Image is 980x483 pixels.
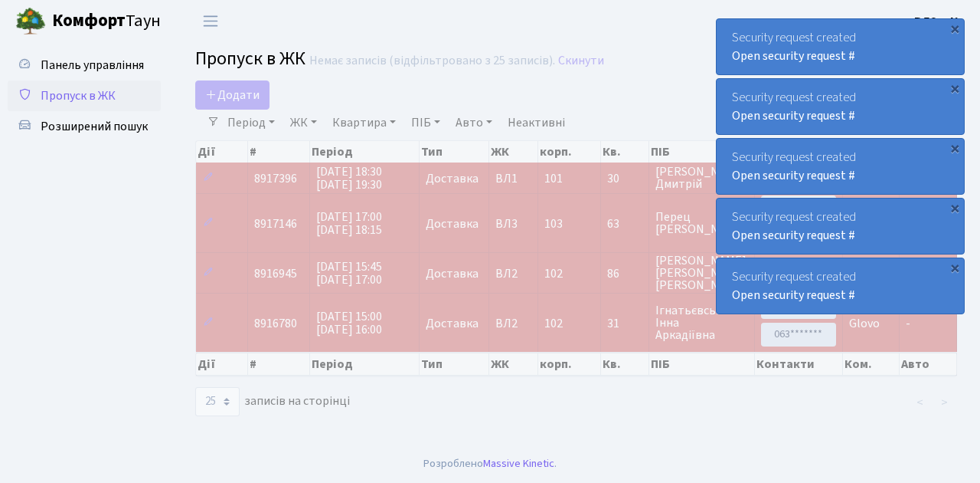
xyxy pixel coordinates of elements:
[947,80,962,96] div: ×
[495,218,531,230] span: ВЛ3
[309,54,555,68] div: Немає записів (відфільтровано з 25 записів).
[221,110,281,136] a: Період
[655,255,748,291] span: [PERSON_NAME] [PERSON_NAME] [PERSON_NAME]
[191,8,230,34] button: Переключити навігацію
[501,110,571,136] a: Неактивні
[8,50,161,80] a: Панель управління
[254,170,297,187] span: 8917396
[655,211,748,235] span: Перец [PERSON_NAME]
[495,172,531,185] span: ВЛ1
[196,353,248,376] th: Дії
[947,200,962,215] div: ×
[41,118,148,135] span: Розширений пошук
[732,107,855,124] a: Open security request #
[601,353,649,376] th: Кв.
[310,141,420,163] th: Період
[449,110,498,136] a: Авто
[947,260,962,275] div: ×
[41,57,144,74] span: Панель управління
[316,308,382,338] span: [DATE] 15:00 [DATE] 16:00
[426,218,479,230] span: Доставка
[195,387,350,416] label: записів на сторінці
[310,353,420,376] th: Період
[732,287,855,304] a: Open security request #
[717,139,964,194] div: Security request created
[52,8,161,34] span: Таун
[849,315,880,332] span: Glovo
[900,353,957,376] th: Авто
[843,353,900,376] th: Ком.
[717,199,964,254] div: Security request created
[544,215,563,232] span: 103
[483,455,554,472] a: Massive Kinetic
[538,353,601,376] th: корп.
[254,215,297,232] span: 8917146
[495,268,531,280] span: ВЛ2
[914,12,962,31] a: ВЛ2 -. К.
[8,80,161,111] a: Пропуск в ЖК
[284,110,323,136] a: ЖК
[489,141,537,163] th: ЖК
[717,19,964,74] div: Security request created
[655,166,748,190] span: [PERSON_NAME] Дмитрій
[420,141,490,163] th: Тип
[195,45,305,72] span: Пропуск в ЖК
[254,265,297,282] span: 8916945
[248,141,310,163] th: #
[316,163,382,193] span: [DATE] 18:30 [DATE] 19:30
[326,110,402,136] a: Квартира
[405,110,446,136] a: ПІБ
[426,268,479,280] span: Доставка
[717,258,964,314] div: Security request created
[423,455,557,472] div: Розроблено .
[732,227,855,244] a: Open security request #
[914,13,962,30] b: ВЛ2 -. К.
[538,141,601,163] th: корп.
[607,218,642,230] span: 63
[544,265,563,282] span: 102
[205,87,260,103] span: Додати
[316,209,382,238] span: [DATE] 17:00 [DATE] 18:15
[607,268,642,280] span: 86
[196,141,248,163] th: Дії
[420,353,490,376] th: Тип
[732,48,855,64] a: Open security request #
[544,170,563,187] span: 101
[544,315,563,332] span: 102
[607,172,642,185] span: 30
[254,315,297,332] span: 8916780
[316,258,382,288] span: [DATE] 15:45 [DATE] 17:00
[649,353,755,376] th: ПІБ
[717,79,964,134] div: Security request created
[489,353,537,376] th: ЖК
[558,54,604,68] a: Скинути
[906,315,910,332] span: -
[41,87,116,104] span: Пропуск в ЖК
[655,304,748,341] span: Ігнатьєвська Інна Аркадіївна
[601,141,649,163] th: Кв.
[52,8,126,33] b: Комфорт
[195,387,240,416] select: записів на сторінці
[248,353,310,376] th: #
[15,6,46,37] img: logo.png
[426,172,479,185] span: Доставка
[8,111,161,142] a: Розширений пошук
[195,80,269,110] a: Додати
[649,141,755,163] th: ПІБ
[947,140,962,156] div: ×
[426,317,479,330] span: Доставка
[607,317,642,330] span: 31
[495,317,531,330] span: ВЛ2
[732,167,855,184] a: Open security request #
[947,21,962,36] div: ×
[755,353,843,376] th: Контакти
